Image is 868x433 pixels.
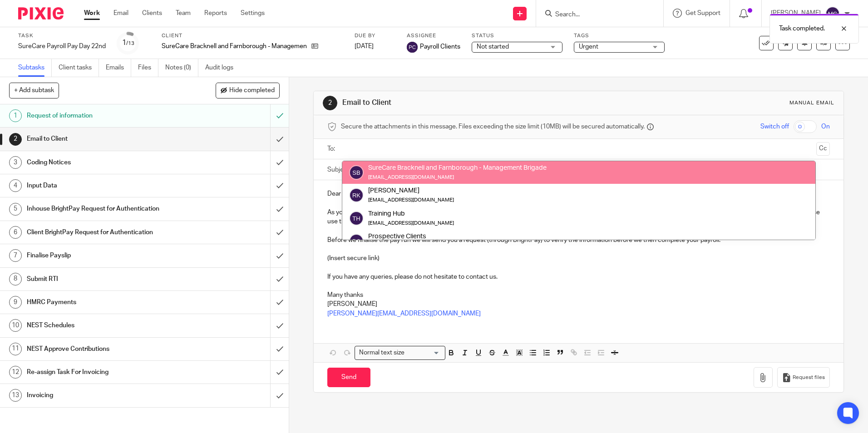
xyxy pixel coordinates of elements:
[327,144,337,153] label: To:
[825,6,840,21] img: svg%3E
[27,342,183,356] h1: NEST Approve Contributions
[342,98,598,108] h1: Email to Client
[27,132,183,146] h1: Email to Client
[27,202,183,216] h1: Inhouse BrightPay Request for Authentication
[27,365,183,379] h1: Re-assign Task For Invoicing
[18,32,106,39] label: Task
[327,368,370,387] input: Send
[355,32,395,39] label: Due by
[477,44,509,50] span: Not started
[579,44,598,50] span: Urgent
[126,41,134,46] small: /13
[113,9,128,18] a: Email
[229,87,275,94] span: Hide completed
[327,189,829,198] p: Dear (Client)
[27,109,183,123] h1: Request of information
[122,38,134,48] div: 1
[205,59,240,77] a: Audit logs
[327,236,829,245] p: Before we finalise the pay run we will send you a request (through BrightPay) to verify the infor...
[327,300,829,309] p: [PERSON_NAME]
[349,165,364,180] img: svg%3E
[9,389,22,402] div: 13
[9,273,22,285] div: 8
[27,179,183,192] h1: Input Data
[368,175,454,180] small: [EMAIL_ADDRESS][DOMAIN_NAME]
[9,319,22,332] div: 10
[368,209,454,218] div: Training Hub
[27,156,183,169] h1: Coding Notices
[407,32,460,39] label: Assignee
[27,295,183,309] h1: HMRC Payments
[9,343,22,355] div: 11
[355,346,445,360] div: Search for option
[204,9,227,18] a: Reports
[349,188,364,202] img: svg%3E
[821,122,830,131] span: On
[9,249,22,262] div: 7
[816,142,830,156] button: Cc
[162,32,343,39] label: Client
[9,133,22,146] div: 2
[59,59,99,77] a: Client tasks
[368,197,454,202] small: [EMAIL_ADDRESS][DOMAIN_NAME]
[760,122,789,131] span: Switch off
[349,234,364,248] img: svg%3E
[349,211,364,226] img: svg%3E
[327,208,829,226] p: As your pay month has come to an end, we have sent you a request on BrightPay for your payroll da...
[9,109,22,122] div: 1
[327,254,829,263] p: (Insert secure link)
[323,96,337,110] div: 2
[27,389,183,402] h1: Invoicing
[18,59,52,77] a: Subtasks
[355,43,374,49] span: [DATE]
[241,9,265,18] a: Settings
[142,9,162,18] a: Clients
[18,42,106,51] div: SureCare Payroll Pay Day 22nd
[368,163,547,172] div: SureCare Bracknell and Farnborough - Management Brigade
[793,374,825,381] span: Request files
[368,186,454,195] div: [PERSON_NAME]
[9,83,59,98] button: + Add subtask
[341,122,645,131] span: Secure the attachments in this message. Files exceeding the size limit (10MB) will be secured aut...
[327,272,829,281] p: If you have any queries, please do not hesitate to contact us.
[27,226,183,239] h1: Client BrightPay Request for Authentication
[9,156,22,169] div: 3
[777,367,830,388] button: Request files
[162,42,307,51] p: SureCare Bracknell and Farnborough - Management Brigade
[327,310,481,317] a: [PERSON_NAME][EMAIL_ADDRESS][DOMAIN_NAME]
[407,348,440,358] input: Search for option
[9,226,22,239] div: 6
[176,9,191,18] a: Team
[84,9,100,18] a: Work
[789,99,834,107] div: Manual email
[368,221,454,226] small: [EMAIL_ADDRESS][DOMAIN_NAME]
[9,366,22,379] div: 12
[9,179,22,192] div: 4
[779,24,825,33] p: Task completed.
[216,83,280,98] button: Hide completed
[407,42,418,53] img: svg%3E
[165,59,198,77] a: Notes (0)
[327,165,351,174] label: Subject:
[9,296,22,309] div: 9
[27,272,183,286] h1: Submit RTI
[327,290,829,300] p: Many thanks
[357,348,406,358] span: Normal text size
[368,232,454,241] div: Prospective Clients
[27,249,183,262] h1: Finalise Payslip
[27,319,183,332] h1: NEST Schedules
[420,42,460,51] span: Payroll Clients
[106,59,131,77] a: Emails
[138,59,158,77] a: Files
[9,203,22,216] div: 5
[18,7,64,20] img: Pixie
